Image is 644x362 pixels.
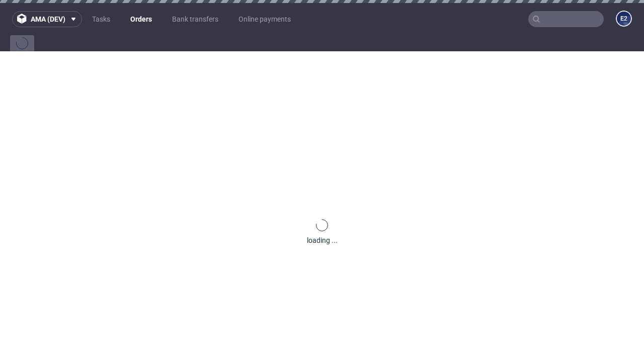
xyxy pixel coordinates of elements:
a: Online payments [232,11,297,27]
button: ama (dev) [12,11,82,27]
div: loading ... [307,235,338,245]
a: Orders [124,11,158,27]
span: ama (dev) [31,16,65,23]
a: Tasks [86,11,116,27]
figcaption: e2 [617,12,631,26]
a: Bank transfers [166,11,224,27]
